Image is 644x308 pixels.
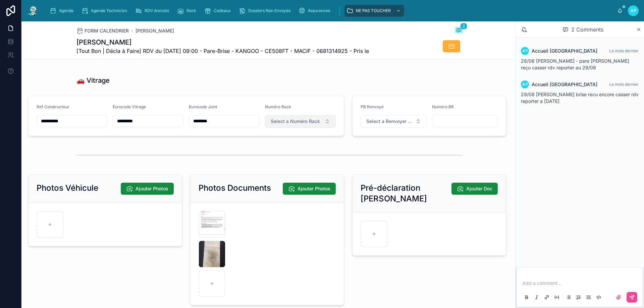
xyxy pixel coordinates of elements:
span: Ajouter Doc [466,185,492,192]
span: PB Renvoyé [361,104,384,109]
span: Numéro Rack [265,104,291,109]
span: RDV Annulés [145,8,169,13]
a: RDV Annulés [133,5,174,17]
span: Agenda [59,8,73,13]
span: NE PAS TOUCHER [356,8,391,13]
div: scrollable content [44,3,617,18]
span: AP [631,8,636,13]
span: 29/08 [PERSON_NAME] brise recu encore casser rdv reporter a [DATE] [521,91,639,104]
a: Agenda [48,5,78,17]
span: Rack [186,8,196,13]
img: App logo [27,5,39,16]
a: Dossiers Non Envoyés [237,5,295,17]
span: Le mois dernier [609,82,639,87]
h2: Photos Documents [199,183,271,193]
h2: Pré-déclaration [PERSON_NAME] [361,183,451,204]
span: Eurocode Joint [189,104,217,109]
button: Select Button [265,115,336,128]
button: Ajouter Photos [283,183,336,195]
span: AP [522,82,528,87]
span: Ajouter Photos [298,185,330,192]
span: Agenda Technicien [91,8,127,13]
span: Select a Numéro Rack [271,118,320,125]
button: 2 [455,27,463,35]
a: FORM CALENDRIER [76,27,129,34]
span: Numéro BR [432,104,454,109]
span: Accueil [GEOGRAPHIC_DATA] [532,81,597,88]
span: 2 Comments [571,25,603,34]
a: NE PAS TOUCHER [344,5,404,17]
span: 28/08 [PERSON_NAME] - pare [PERSON_NAME] reçu casser rdv reporter au 29/08 [521,58,629,70]
button: Ajouter Doc [451,183,498,195]
a: [PERSON_NAME] [136,27,174,34]
span: [Tout Bon | Décla à Faire] RDV du [DATE] 09:00 - Pare-Brise - KANGOO - CE508FT - MACIF - 06813149... [76,47,369,55]
h1: 🚗 Vitrage [76,76,110,85]
h1: [PERSON_NAME] [76,38,369,47]
span: Ajouter Photos [136,185,168,192]
span: 2 [460,23,467,29]
a: Assurances [297,5,335,17]
button: Ajouter Photos [121,183,174,195]
a: Agenda Technicien [79,5,132,17]
span: Accueil [GEOGRAPHIC_DATA] [532,48,597,54]
span: FORM CALENDRIER [85,27,129,34]
button: Select Button [361,115,427,128]
span: Select a Renvoyer Vitrage [366,118,413,125]
a: Rack [175,5,201,17]
span: Eurocode Vitrage [113,104,146,109]
span: Dossiers Non Envoyés [248,8,290,13]
span: Assurances [308,8,330,13]
span: Ref Constructeur [37,104,69,109]
span: Le mois dernier [609,48,639,53]
h2: Photos Véhicule [37,183,98,193]
a: Cadeaux [202,5,235,17]
span: AP [522,48,528,54]
span: Cadeaux [214,8,231,13]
